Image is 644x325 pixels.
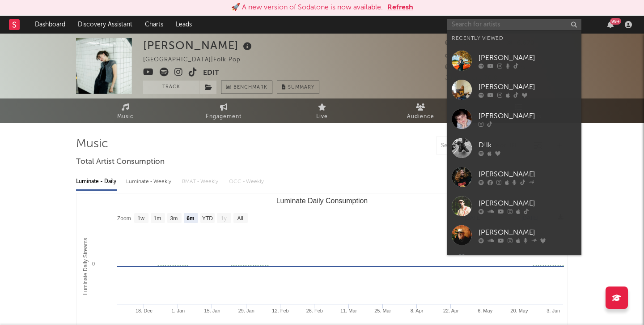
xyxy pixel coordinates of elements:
span: Jump Score: 70.8 [445,75,498,81]
span: 1,712 [445,40,470,46]
div: Recently Viewed [452,33,577,44]
text: 12. Feb [272,308,288,313]
text: 6. May [478,308,493,313]
button: 99+ [607,21,614,28]
div: [PERSON_NAME] [479,169,577,180]
text: 11. Mar [340,308,357,313]
a: [PERSON_NAME] [447,104,581,133]
div: 99 + [610,18,621,25]
input: Search for artists [447,19,581,30]
div: [PERSON_NAME] [143,38,254,53]
div: [PERSON_NAME] [479,81,577,92]
a: Discovery Assistant [72,16,139,34]
text: 0 [92,261,95,266]
text: 1w [138,215,145,222]
a: [PERSON_NAME] [447,192,581,221]
a: Engagement [174,98,273,123]
text: 1. Jan [171,308,185,313]
a: [PERSON_NAME] [447,46,581,75]
div: [PERSON_NAME] [479,111,577,121]
text: 25. Mar [374,308,391,313]
a: Leads [169,16,198,34]
div: D!lk [479,140,577,150]
text: 22. Apr [443,308,459,313]
a: [PERSON_NAME] [447,250,581,279]
text: 3. Jun [547,308,560,313]
input: Search by song name or URL [436,142,531,150]
div: [PERSON_NAME] [479,52,577,63]
text: YTD [202,215,213,222]
a: [PERSON_NAME] [447,221,581,250]
button: Edit [203,68,219,79]
text: 18. Dec [136,308,153,313]
button: Summary [277,81,319,94]
div: Luminate - Weekly [126,174,173,189]
div: [PERSON_NAME] [479,227,577,238]
text: 29. Jan [238,308,254,313]
button: Refresh [387,2,413,13]
text: 20. May [510,308,528,313]
a: Charts [139,16,169,34]
text: 26. Feb [306,308,323,313]
div: [PERSON_NAME] [479,198,577,209]
span: Benchmark [233,82,267,93]
text: 1y [221,215,227,222]
a: [PERSON_NAME] [447,162,581,192]
text: All [237,215,243,222]
span: Total Artist Consumption [76,157,165,167]
a: Dashboard [29,16,72,34]
span: 3,023 Monthly Listeners [445,64,526,70]
span: Audience [407,111,434,122]
div: [GEOGRAPHIC_DATA] | Folk Pop [143,55,251,65]
text: 1m [154,215,161,222]
text: 15. Jan [204,308,220,313]
div: 🚀 A new version of Sodatone is now available. [231,2,383,13]
span: Engagement [206,111,241,122]
text: Luminate Daily Consumption [276,197,368,205]
text: 6m [186,215,194,222]
a: Live [273,98,371,123]
a: Music [76,98,174,123]
text: 8. Apr [411,308,424,313]
a: Audience [371,98,470,123]
span: Live [316,111,328,122]
span: Summary [288,85,314,90]
button: Track [143,81,199,94]
text: 3m [170,215,178,222]
a: D!lk [447,133,581,162]
a: Benchmark [221,81,272,94]
span: Music [117,111,134,122]
div: Luminate - Daily [76,174,117,189]
text: Zoom [117,215,131,222]
span: 20,300 [445,52,476,58]
text: Luminate Daily Streams [82,238,89,295]
a: [PERSON_NAME] [447,75,581,104]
